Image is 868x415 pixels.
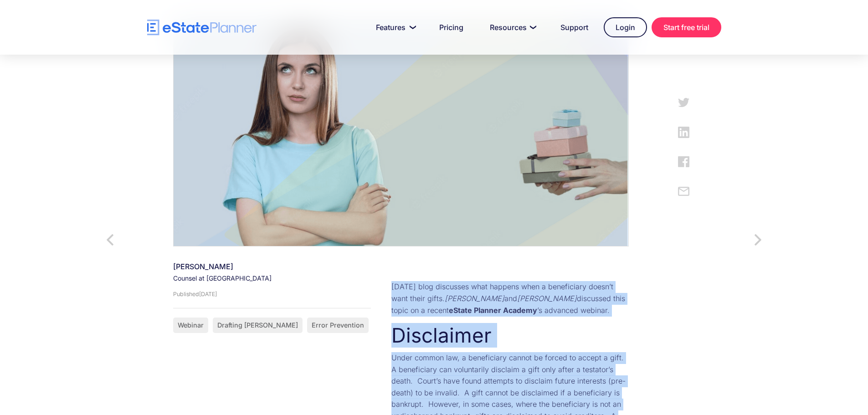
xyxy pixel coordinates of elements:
a: Features [365,18,424,36]
div: Published [173,291,199,297]
a: Login [604,17,647,37]
a: Pricing [428,18,474,36]
p: [DATE] blog discusses what happens when a beneficiary doesn’t want their gifts. and discussed thi... [391,281,629,316]
div: Counsel at [GEOGRAPHIC_DATA] [173,273,369,283]
a: Start free trial [652,17,721,37]
em: [PERSON_NAME] [517,294,577,303]
div: Drafting [PERSON_NAME] [217,322,298,328]
div: Webinar [178,322,204,328]
div: [PERSON_NAME] [173,262,369,271]
h2: Disclaimer [391,323,629,348]
div: Error Prevention [312,322,364,328]
a: Resources [479,18,545,36]
p: ‍ [391,262,629,274]
div: [DATE] [199,291,217,297]
strong: eState Planner Academy [449,306,537,315]
a: Support [550,18,599,36]
em: [PERSON_NAME] [445,294,504,303]
a: home [147,20,257,36]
